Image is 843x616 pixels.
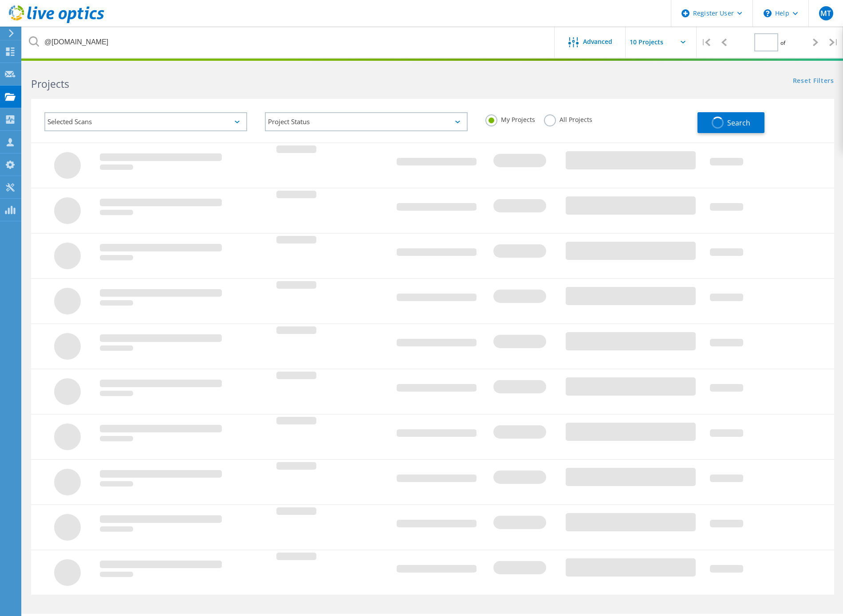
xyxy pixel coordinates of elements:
span: of [780,39,785,47]
div: Selected Scans [44,112,247,131]
input: Search projects by name, owner, ID, company, etc [22,27,555,58]
div: | [697,27,715,58]
span: Advanced [583,39,612,45]
div: Project Status [265,112,468,131]
div: | [825,27,843,58]
a: Reset Filters [793,78,834,85]
button: Search [697,112,764,133]
span: MT [820,10,831,17]
b: Projects [31,77,69,91]
label: All Projects [544,114,592,123]
svg: \n [764,9,772,17]
a: Live Optics Dashboard [9,19,104,25]
span: Search [727,118,750,128]
label: My Projects [485,114,535,123]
